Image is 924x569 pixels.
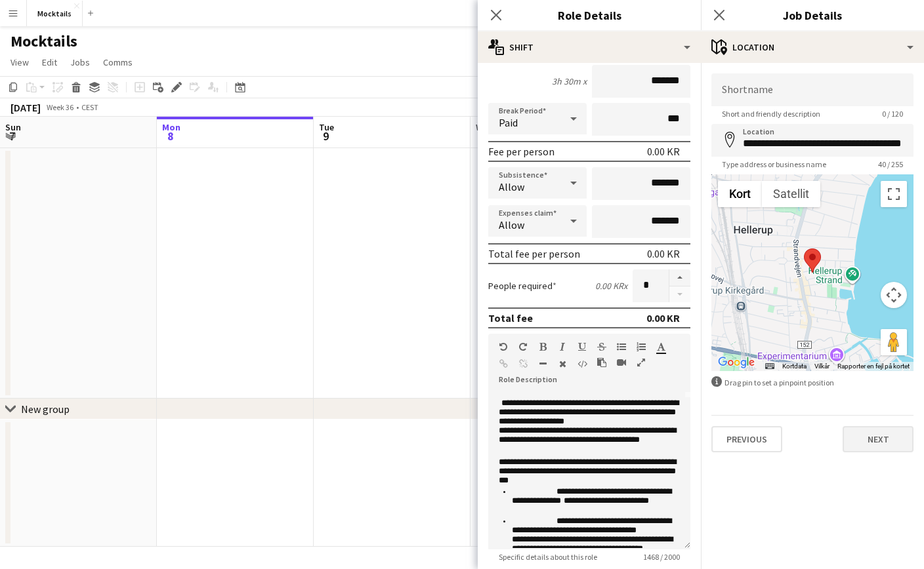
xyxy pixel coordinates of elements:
[765,362,774,371] button: Tastaturgenveje
[647,145,680,158] div: 0.00 KR
[647,247,680,260] div: 0.00 KR
[474,128,493,144] span: 10
[718,181,762,207] button: Vis vejkort
[488,247,580,260] div: Total fee per person
[499,218,524,231] span: Allow
[5,54,34,71] a: View
[881,181,907,207] button: Slå fuld skærm til/fra
[488,552,608,562] span: Specific details about this role
[42,56,57,68] span: Edit
[27,1,83,26] button: Mocktails
[518,342,528,352] button: Redo
[81,102,98,112] div: CEST
[65,54,95,71] a: Jobs
[782,362,807,371] button: Kortdata
[881,282,907,308] button: Styringselement til kortkamera
[37,54,62,71] a: Edit
[317,128,334,144] span: 9
[715,354,758,371] img: Google
[711,426,782,452] button: Previous
[162,121,180,133] span: Mon
[881,329,907,355] button: Træk Pegman hen på kortet for at åbne Street View
[488,145,555,158] div: Fee per person
[558,342,567,352] button: Italic
[871,109,913,119] span: 0 / 120
[3,128,21,144] span: 7
[597,357,606,368] button: Paste as plain text
[160,128,180,144] span: 8
[476,121,493,133] span: Wed
[711,159,837,169] span: Type address or business name
[10,101,41,114] div: [DATE]
[701,7,924,24] h3: Job Details
[646,311,680,324] div: 0.00 KR
[637,342,646,352] button: Ordered List
[711,109,831,119] span: Short and friendly description
[10,56,29,68] span: View
[633,552,690,562] span: 1468 / 2000
[10,31,77,51] h1: Mocktails
[478,7,701,24] h3: Role Details
[701,31,924,63] div: Location
[488,280,556,292] label: People required
[814,363,829,370] a: Vilkår (åbnes i en ny fane)
[597,342,606,352] button: Strikethrough
[21,402,70,416] div: New group
[669,269,690,286] button: Increase
[637,357,646,368] button: Fullscreen
[595,280,627,292] div: 0.00 KR x
[843,426,913,452] button: Next
[43,102,76,112] span: Week 36
[70,56,90,68] span: Jobs
[577,342,587,352] button: Underline
[577,359,587,369] button: HTML Code
[558,359,567,369] button: Clear Formatting
[538,342,547,352] button: Bold
[538,359,547,369] button: Horizontal Line
[762,181,820,207] button: Vis satellitbilleder
[319,121,334,133] span: Tue
[478,31,701,63] div: Shift
[617,342,626,352] button: Unordered List
[837,363,910,370] a: Rapporter en fejl på kortet
[552,75,587,87] div: 3h 30m x
[103,56,133,68] span: Comms
[868,159,913,169] span: 40 / 255
[499,116,518,129] span: Paid
[98,54,138,71] a: Comms
[656,342,665,352] button: Text Color
[488,311,533,324] div: Total fee
[711,376,913,389] div: Drag pin to set a pinpoint position
[715,354,758,371] a: Åbn dette området i Google Maps (åbner i et nyt vindue)
[499,342,508,352] button: Undo
[5,121,21,133] span: Sun
[499,180,524,193] span: Allow
[617,357,626,368] button: Insert video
